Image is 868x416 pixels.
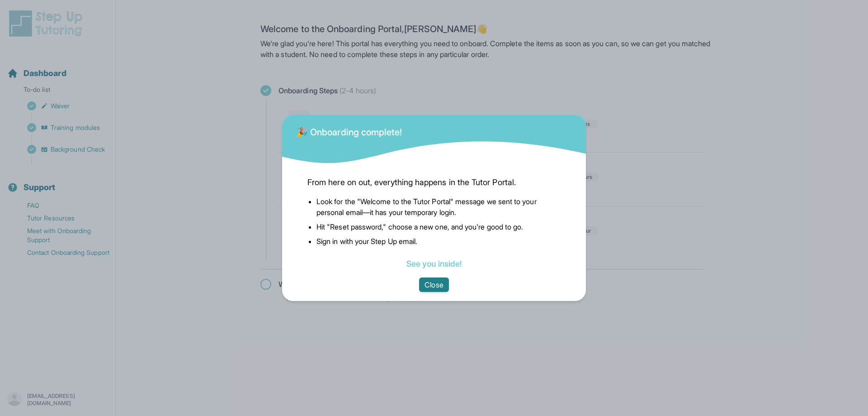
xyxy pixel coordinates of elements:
a: See you inside! [406,259,462,268]
li: Look for the "Welcome to the Tutor Portal" message we sent to your personal email—it has your tem... [316,196,561,218]
li: Sign in with your Step Up email. [316,236,561,247]
div: 🎉 Onboarding complete! [297,120,402,139]
span: From here on out, everything happens in the Tutor Portal. [307,176,561,189]
li: Hit "Reset password," choose a new one, and you're good to go. [316,221,561,232]
button: Close [419,277,448,292]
